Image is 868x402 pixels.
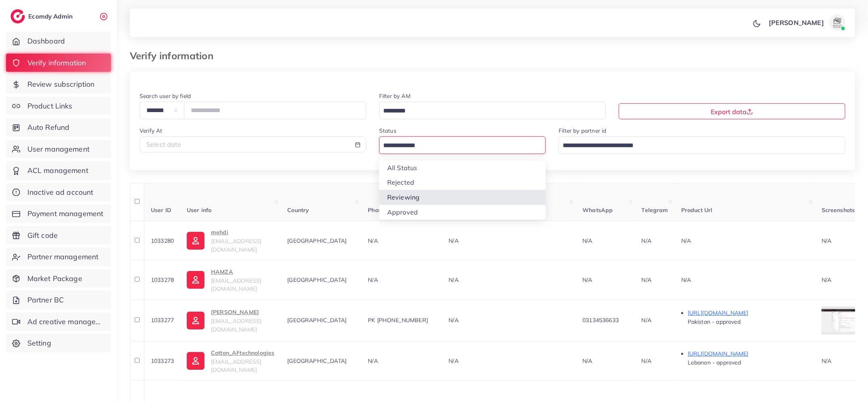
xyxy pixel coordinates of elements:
span: Telegram [642,206,668,214]
li: Reviewing [379,190,546,205]
span: [EMAIL_ADDRESS][DOMAIN_NAME] [211,358,261,373]
div: Search for option [559,136,845,154]
span: 1033277 [151,317,174,324]
span: [EMAIL_ADDRESS][DOMAIN_NAME] [211,277,261,292]
h2: Ecomdy Admin [28,12,75,20]
a: Partner management [6,248,111,266]
span: Inactive ad account [27,187,94,198]
a: mehdi[EMAIL_ADDRESS][DOMAIN_NAME] [187,227,274,254]
h3: Verify information [130,50,220,62]
span: PK [PHONE_NUMBER] [368,317,428,324]
span: [GEOGRAPHIC_DATA] [287,276,346,283]
span: User info [187,206,211,214]
span: N/A [449,276,458,283]
span: Market Package [27,273,82,284]
span: [GEOGRAPHIC_DATA] [287,357,346,365]
input: Search for option [380,105,595,117]
img: ic-user-info.36bf1079.svg [187,352,204,370]
span: WhatsApp [582,206,613,214]
span: N/A [449,357,458,365]
span: Dashboard [27,36,65,46]
span: Export data [711,108,753,116]
span: Auto Refund [27,122,70,133]
span: N/A [822,237,831,244]
p: [URL][DOMAIN_NAME] [688,308,809,318]
span: Product Url [681,206,713,214]
span: Verify information [27,58,86,68]
span: N/A [449,317,458,324]
span: N/A [449,237,458,244]
span: 1033280 [151,237,174,244]
span: 1033273 [151,357,174,365]
span: Payment management [27,208,104,219]
span: Ad creative management [27,317,105,327]
a: Market Package [6,269,111,288]
span: N/A [368,357,378,365]
a: Payment management [6,204,111,223]
a: ACL management [6,161,111,180]
p: mehdi [211,227,274,237]
a: Ad creative management [6,312,111,331]
span: ACL management [27,165,88,176]
a: Dashboard [6,32,111,50]
span: [GEOGRAPHIC_DATA] [287,317,346,324]
span: Partner BC [27,295,64,305]
a: [PERSON_NAME]avatar [764,15,849,31]
li: Approved [379,205,546,220]
a: Setting [6,334,111,352]
label: Verify At [140,127,162,135]
span: User ID [151,206,171,214]
img: avatar [829,15,845,31]
button: Export data [619,103,845,119]
a: HAMZA[EMAIL_ADDRESS][DOMAIN_NAME] [187,267,274,293]
div: Search for option [379,136,546,154]
span: [EMAIL_ADDRESS][DOMAIN_NAME] [211,237,261,253]
p: [PERSON_NAME] [211,307,274,317]
span: Setting [27,338,51,348]
a: Gift code [6,226,111,245]
span: Phone number [368,206,408,214]
span: 1033278 [151,276,174,283]
a: Verify information [6,54,111,72]
span: N/A [822,357,831,365]
div: Search for option [379,102,606,119]
li: Rejected [379,175,546,190]
span: N/A [368,237,378,244]
img: ic-user-info.36bf1079.svg [187,271,204,289]
a: Inactive ad account [6,183,111,202]
img: ic-user-info.36bf1079.svg [187,312,204,329]
a: Product Links [6,97,111,115]
img: ic-user-info.36bf1079.svg [187,232,204,250]
a: Auto Refund [6,118,111,137]
span: N/A [582,357,592,365]
a: Cotton_AFtechnologies[EMAIL_ADDRESS][DOMAIN_NAME] [187,348,274,374]
li: All Status [379,160,546,175]
p: Cotton_AFtechnologies [211,348,274,358]
span: N/A [642,317,651,324]
span: [EMAIL_ADDRESS][DOMAIN_NAME] [211,317,261,333]
a: [PERSON_NAME][EMAIL_ADDRESS][DOMAIN_NAME] [187,307,274,333]
a: Partner BC [6,291,111,309]
span: N/A [681,276,691,283]
a: Review subscription [6,75,111,94]
p: HAMZA [211,267,274,277]
span: N/A [822,276,831,283]
label: Search user by field [140,92,191,100]
span: User management [27,144,90,154]
span: [GEOGRAPHIC_DATA] [287,237,346,244]
label: Status [379,127,396,135]
label: Filter by partner id [559,127,606,135]
img: logo [10,9,25,23]
span: Select date [146,140,182,148]
span: N/A [582,276,592,283]
span: 03134536633 [582,317,619,324]
span: N/A [582,237,592,244]
span: N/A [681,237,691,244]
a: logoEcomdy Admin [10,9,75,23]
span: Product Links [27,101,73,111]
span: N/A [642,276,651,283]
span: Review subscription [27,79,95,90]
img: img uploaded [822,309,866,332]
span: Partner management [27,252,99,262]
span: Gift code [27,230,58,241]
